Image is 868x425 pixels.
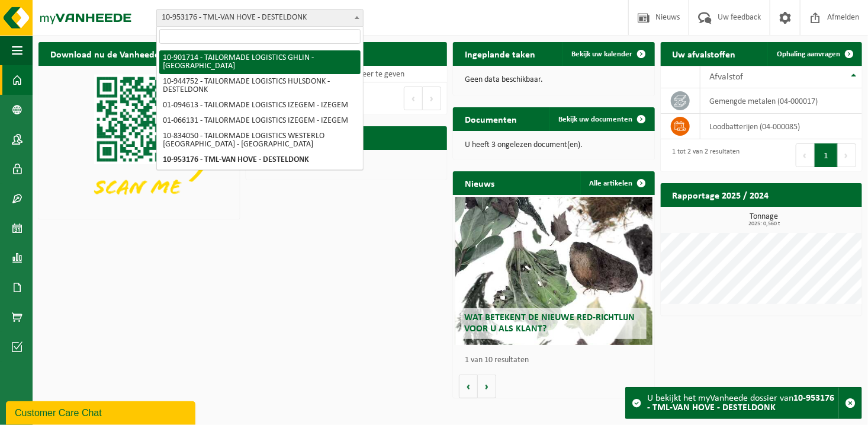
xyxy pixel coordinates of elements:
[796,143,815,167] button: Previous
[423,87,441,110] button: Next
[661,183,781,206] h2: Rapportage 2025 / 2024
[459,375,478,398] button: Vorige
[159,152,361,168] li: 10-953176 - TML-VAN HOVE - DESTELDONK
[38,66,240,217] img: Download de VHEPlus App
[700,88,862,114] td: gemengde metalen (04-000017)
[777,50,840,58] span: Ophaling aanvragen
[562,42,654,66] a: Bekijk uw kalender
[453,42,547,65] h2: Ingeplande taken
[159,74,361,98] li: 10-944752 - TAILORMADE LOGISTICS HULSDONK - DESTELDONK
[559,116,633,123] span: Bekijk uw documenten
[157,9,363,26] span: 10-953176 - TML-VAN HOVE - DESTELDONK
[156,9,364,27] span: 10-953176 - TML-VAN HOVE - DESTELDONK
[580,171,654,195] a: Alle artikelen
[838,143,856,167] button: Next
[453,107,529,130] h2: Documenten
[572,50,633,58] span: Bekijk uw kalender
[549,107,654,131] a: Bekijk uw documenten
[815,143,838,167] button: 1
[774,206,861,230] a: Bekijk rapportage
[453,171,506,194] h2: Nieuws
[647,388,838,418] div: U bekijkt het myVanheede dossier van
[667,213,862,227] h3: Tonnage
[478,375,496,398] button: Volgende
[6,399,198,425] iframe: chat widget
[465,141,642,149] p: U heeft 3 ongelezen document(en).
[159,129,361,152] li: 10-834050 - TAILORMADE LOGISTICS WESTERLO [GEOGRAPHIC_DATA] - [GEOGRAPHIC_DATA]
[667,221,862,227] span: 2025: 0,560 t
[700,114,862,139] td: loodbatterijen (04-000085)
[709,72,743,82] span: Afvalstof
[38,42,197,65] h2: Download nu de Vanheede+ app!
[661,42,748,65] h2: Uw afvalstoffen
[159,113,361,129] li: 01-066131 - TAILORMADE LOGISTICS IZEGEM - IZEGEM
[667,142,740,168] div: 1 tot 2 van 2 resultaten
[159,50,361,74] li: 10-901714 - TAILORMADE LOGISTICS GHLIN - [GEOGRAPHIC_DATA]
[465,356,648,365] p: 1 van 10 resultaten
[464,313,635,334] span: Wat betekent de nieuwe RED-richtlijn voor u als klant?
[455,197,652,345] a: Wat betekent de nieuwe RED-richtlijn voor u als klant?
[647,394,834,413] strong: 10-953176 - TML-VAN HOVE - DESTELDONK
[404,87,423,110] button: Previous
[159,98,361,113] li: 01-094613 - TAILORMADE LOGISTICS IZEGEM - IZEGEM
[767,42,861,66] a: Ophaling aanvragen
[465,76,642,84] p: Geen data beschikbaar.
